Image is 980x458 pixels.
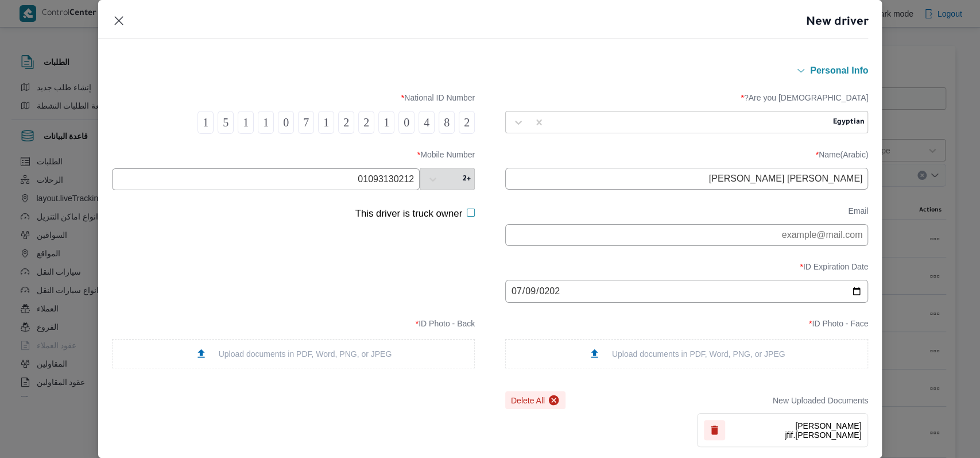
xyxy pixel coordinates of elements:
input: 0100000000 [112,168,420,190]
label: ID Photo - Face [505,319,868,337]
span: Personal Info [810,66,868,75]
input: example@mail.com [505,224,868,246]
label: Name(Arabic) [505,150,868,168]
button: Personal Info [112,66,869,75]
input: مثال: محمد أحمد محمود [505,168,868,190]
label: Mobile Number [112,150,475,168]
button: Delete All [505,391,565,409]
button: Closes this modal window [112,14,126,28]
label: Are you [DEMOGRAPHIC_DATA]? [505,93,868,111]
label: Email [505,206,868,224]
input: DD/MM/YYY [505,280,868,303]
label: ID Photo - Back [112,319,475,337]
div: Egyptian [832,118,864,127]
label: National ID Number [112,93,475,111]
header: New driver [84,14,869,39]
div: Upload documents in PDF, Word, PNG, or JPEG [195,348,392,360]
label: ID Expiration Date [505,262,868,280]
label: New Uploaded Documents [773,396,869,405]
label: This driver is truck owner [355,208,463,219]
div: [PERSON_NAME] [PERSON_NAME].jfif [697,413,869,447]
div: Upload documents in PDF, Word, PNG, or JPEG [588,348,785,360]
